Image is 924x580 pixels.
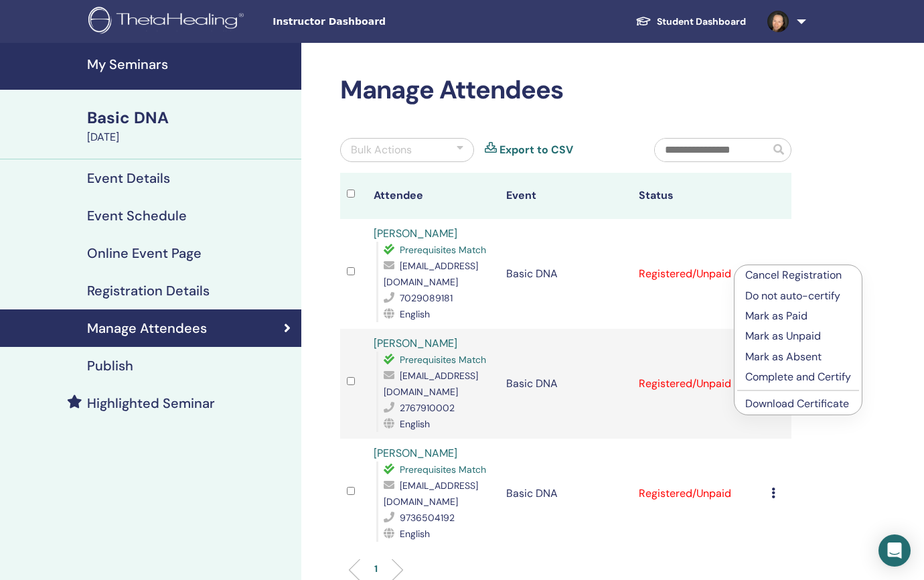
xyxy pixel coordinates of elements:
[384,260,478,288] span: [EMAIL_ADDRESS][DOMAIN_NAME]
[87,395,215,411] h4: Highlighted Seminar
[400,354,486,366] span: Prerequisites Match
[745,396,849,411] a: Download Certificate
[745,349,851,365] p: Mark as Absent
[87,320,207,336] h4: Manage Attendees
[87,56,293,72] h4: My Seminars
[400,308,430,320] span: English
[273,15,473,29] span: Instructor Dashboard
[400,418,430,430] span: English
[400,512,455,524] span: 9736504192
[88,7,248,37] img: logo.png
[625,9,757,34] a: Student Dashboard
[400,244,486,256] span: Prerequisites Match
[400,402,455,414] span: 2767910002
[499,173,632,219] th: Event
[87,358,133,374] h4: Publish
[745,288,851,304] p: Do not auto-certify
[87,106,293,129] div: Basic DNA
[745,267,851,283] p: Cancel Registration
[745,369,851,385] p: Complete and Certify
[745,308,851,324] p: Mark as Paid
[340,75,791,106] h2: Manage Attendees
[384,370,478,398] span: [EMAIL_ADDRESS][DOMAIN_NAME]
[499,439,632,549] td: Basic DNA
[400,463,486,476] span: Prerequisites Match
[87,129,293,145] div: [DATE]
[767,11,789,32] img: default.jpg
[499,219,632,329] td: Basic DNA
[79,106,301,145] a: Basic DNA[DATE]
[878,534,911,567] div: Open Intercom Messenger
[499,329,632,439] td: Basic DNA
[87,170,170,186] h4: Event Details
[87,245,202,261] h4: Online Event Page
[87,208,187,224] h4: Event Schedule
[499,142,573,158] a: Export to CSV
[745,328,851,344] p: Mark as Unpaid
[351,142,412,158] div: Bulk Actions
[367,173,499,219] th: Attendee
[374,226,457,240] a: [PERSON_NAME]
[374,562,378,576] p: 1
[87,283,210,299] h4: Registration Details
[400,292,453,304] span: 7029089181
[400,528,430,540] span: English
[374,336,457,350] a: [PERSON_NAME]
[635,15,651,27] img: graduation-cap-white.svg
[632,173,765,219] th: Status
[374,446,457,460] a: [PERSON_NAME]
[384,480,478,508] span: [EMAIL_ADDRESS][DOMAIN_NAME]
